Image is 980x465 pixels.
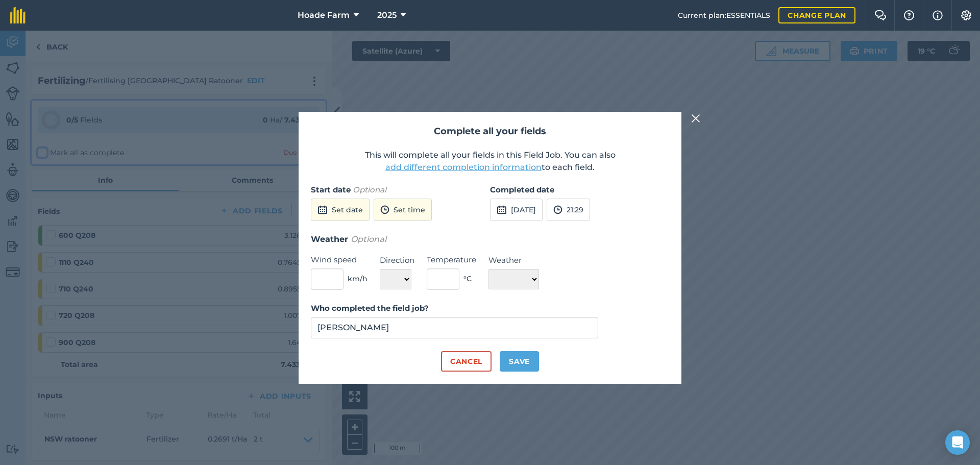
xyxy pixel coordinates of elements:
span: Hoade Farm [298,9,350,21]
button: [DATE] [490,199,543,221]
img: A question mark icon [903,10,915,20]
img: Two speech bubbles overlapping with the left bubble in the forefront [874,10,887,20]
button: Set date [311,199,370,221]
img: svg+xml;base64,PHN2ZyB4bWxucz0iaHR0cDovL3d3dy53My5vcmcvMjAwMC9zdmciIHdpZHRoPSIyMiIgaGVpZ2h0PSIzMC... [691,112,700,125]
strong: Completed date [490,185,554,194]
p: This will complete all your fields in this Field Job. You can also to each field. [311,149,669,174]
em: Optional [353,185,386,194]
span: ° C [463,273,472,284]
img: svg+xml;base64,PHN2ZyB4bWxucz0iaHR0cDovL3d3dy53My5vcmcvMjAwMC9zdmciIHdpZHRoPSIxNyIgaGVpZ2h0PSIxNy... [933,9,943,21]
button: add different completion information [385,161,542,174]
label: Weather [488,254,539,266]
h3: Weather [311,233,669,246]
div: Open Intercom Messenger [945,430,970,455]
img: A cog icon [960,10,972,20]
a: Change plan [778,7,855,23]
strong: Who completed the field job? [311,303,429,313]
button: Save [500,351,539,372]
img: svg+xml;base64,PD94bWwgdmVyc2lvbj0iMS4wIiBlbmNvZGluZz0idXRmLTgiPz4KPCEtLSBHZW5lcmF0b3I6IEFkb2JlIE... [380,204,389,216]
button: Cancel [441,351,492,372]
label: Direction [380,254,414,266]
strong: Start date [311,185,351,194]
button: Set time [374,199,432,221]
span: km/h [348,273,367,284]
img: svg+xml;base64,PD94bWwgdmVyc2lvbj0iMS4wIiBlbmNvZGluZz0idXRmLTgiPz4KPCEtLSBHZW5lcmF0b3I6IEFkb2JlIE... [553,204,562,216]
img: svg+xml;base64,PD94bWwgdmVyc2lvbj0iMS4wIiBlbmNvZGluZz0idXRmLTgiPz4KPCEtLSBHZW5lcmF0b3I6IEFkb2JlIE... [317,204,328,216]
label: Wind speed [311,254,367,266]
label: Temperature [427,254,476,266]
button: 21:29 [547,199,590,221]
img: fieldmargin Logo [10,7,26,23]
span: 2025 [377,9,397,21]
em: Optional [351,234,386,244]
img: svg+xml;base64,PD94bWwgdmVyc2lvbj0iMS4wIiBlbmNvZGluZz0idXRmLTgiPz4KPCEtLSBHZW5lcmF0b3I6IEFkb2JlIE... [497,204,507,216]
span: Current plan : ESSENTIALS [678,10,770,21]
h2: Complete all your fields [311,124,669,139]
